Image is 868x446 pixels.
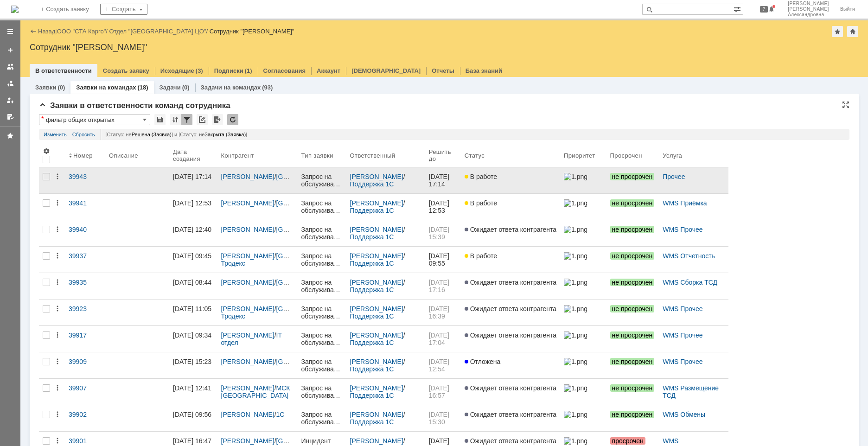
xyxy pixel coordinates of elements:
div: [DATE] 15:23 [173,358,211,365]
a: В ответственности [35,67,92,74]
a: Создать заявку [3,43,18,57]
img: 1.png [564,199,587,207]
a: 1.png [560,167,606,193]
img: 1.png [564,358,587,365]
a: [PERSON_NAME] [221,305,274,312]
span: не просрочен [610,199,655,207]
div: Просрочен [610,152,642,159]
div: Действия [54,305,61,312]
div: Сортировка... [170,114,181,125]
a: [DATE] 17:04 [425,326,461,352]
a: Запрос на обслуживание [298,220,346,246]
a: [PERSON_NAME] [350,305,403,312]
th: Статус [461,144,560,167]
a: 1.png [560,220,606,246]
a: Отдел "[GEOGRAPHIC_DATA] ЦО" [109,28,206,35]
a: [DATE] 09:55 [425,247,461,273]
div: 39941 [69,199,102,207]
div: Действия [54,252,61,260]
span: Ожидает ответа контрагента [465,384,556,392]
div: / [350,252,421,267]
div: 39943 [69,173,102,180]
div: 39935 [69,279,102,286]
div: 39907 [69,384,102,392]
a: не просрочен [606,273,659,299]
a: Мои заявки [3,93,18,108]
div: (0) [182,84,190,91]
div: 39909 [69,358,102,365]
div: На всю страницу [842,101,849,108]
div: | [55,27,57,34]
a: [PERSON_NAME] [221,358,274,365]
a: [PERSON_NAME] [221,279,274,286]
span: не просрочен [610,331,655,339]
span: В работе [465,252,497,260]
img: 1.png [564,331,587,339]
a: [PERSON_NAME] [221,411,274,418]
span: Закрыта (Заявка) [204,132,246,137]
img: 1.png [564,437,587,445]
div: Описание [109,152,139,159]
div: Обновлять список [227,114,238,125]
a: [DATE] 12:53 [169,194,217,220]
a: [GEOGRAPHIC_DATA] [276,226,344,233]
span: [DATE] 17:16 [429,279,451,293]
div: Фильтрация... [181,114,192,125]
div: 39917 [69,331,102,339]
a: Запрос на обслуживание [298,379,346,405]
a: Мои согласования [3,109,18,124]
a: Заявки на командах [3,59,18,74]
div: Решить до [429,148,457,162]
span: Ожидает ответа контрагента [465,331,556,339]
a: WMS Размещение ТСД [663,384,721,399]
a: 39935 [65,273,105,299]
a: 1.png [560,405,606,431]
span: не просрочен [610,279,655,286]
a: [DATE] 15:30 [425,405,461,431]
a: не просрочен [606,167,659,193]
a: Назад [38,28,55,35]
div: / [350,173,421,188]
div: / [109,28,210,35]
a: Поддержка 1С [350,365,394,373]
a: Прочее [663,173,685,180]
span: [PERSON_NAME] [788,1,829,6]
img: 1.png [564,384,587,392]
a: [DATE] 17:14 [425,167,461,193]
a: Задачи на командах [201,84,261,91]
div: [DATE] 17:14 [173,173,211,180]
a: WMS Прочее [663,331,702,339]
div: [DATE] 12:53 [173,199,211,207]
div: (0) [57,84,65,91]
img: 1.png [564,252,587,260]
a: [PERSON_NAME] [221,199,274,207]
a: WMS Отчетность [663,252,715,260]
a: Запрос на обслуживание [298,273,346,299]
span: [DATE] 17:14 [429,173,451,188]
a: Сбросить [72,129,95,140]
div: Запрос на обслуживание [301,173,343,188]
img: 1.png [564,411,587,418]
a: 39907 [65,379,105,405]
a: [PERSON_NAME] [350,384,403,392]
a: [PERSON_NAME] [221,331,274,339]
a: Подписки [214,67,243,74]
a: IT отдел [221,331,284,346]
a: 1.png [560,326,606,352]
a: [GEOGRAPHIC_DATA] [276,173,344,180]
div: / [221,226,294,233]
div: (3) [196,67,203,74]
div: 39923 [69,305,102,312]
div: Запрос на обслуживание [301,226,343,241]
a: [DEMOGRAPHIC_DATA] [351,67,421,74]
a: База знаний [466,67,502,74]
a: Создать заявку [103,67,149,74]
div: Запрос на обслуживание [301,384,343,399]
div: Услуга [663,152,682,159]
a: Изменить [44,129,67,140]
div: Сотрудник "[PERSON_NAME]" [210,28,294,35]
a: 39909 [65,352,105,378]
div: Контрагент [221,152,256,159]
span: [DATE] 17:04 [429,331,451,346]
span: [DATE] 09:55 [429,252,451,267]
